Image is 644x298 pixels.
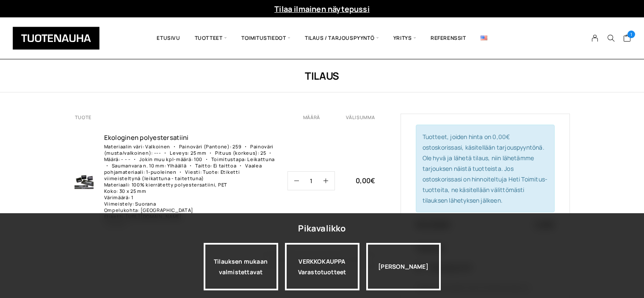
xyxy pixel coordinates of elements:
dt: Toimitustapa: [204,156,246,162]
dt: Leveys: [162,150,189,156]
img: English [481,36,487,40]
bdi: 0,00 [356,176,375,185]
span: 1 [627,31,635,38]
dt: Pituus (korkeus): [207,150,260,156]
p: Leikattuna [247,156,275,162]
th: Määrä [287,114,345,121]
dt: Vaalea pohjamateriaali: [104,162,262,175]
dt: Jokin muu kpl-määrä: [132,156,193,162]
dt: Taitto: [188,162,212,169]
p: 1-puoleinen [146,169,177,175]
p: 25 mm [191,150,206,156]
img: Tilaus 1 [75,171,94,190]
dt: Määrä: [104,150,275,162]
a: Referenssit [423,24,473,53]
input: Määrä [299,172,323,190]
dt: Painoväri (musta/valkoinen): [104,143,274,156]
span: Tuotteet, joiden hinta on 0,00€ ostoskorissasi, käsitellään tarjouspyyntönä. Ole hyvä ja lähetä t... [423,133,548,204]
a: VERKKOKAUPPAVarastotuotteet [285,243,359,290]
a: Tilauksen mukaan valmistettavat [204,243,278,290]
dt: Saumanvara n. 10 mm: [104,162,166,169]
div: Pikavalikko [298,221,345,236]
p: Valkoinen [145,143,170,150]
p: Ylhäällä [167,162,187,169]
span: € [370,176,375,185]
dt: Viesti: [177,169,202,175]
p: Tuote: Etiketti viimeisteltynä (leikattuna - taitettuna) Materiaali: 100% kierrätetty polyestersa... [104,169,240,220]
dt: Painoväri (Pantone): [171,143,232,150]
a: Etusivu [149,24,187,53]
th: Tuote [75,114,288,121]
span: Toimitustiedot [234,24,298,53]
a: My Account [587,34,603,42]
p: --- [154,150,161,156]
dt: Materiaalin väri: [104,143,144,150]
a: Cart [623,34,631,44]
p: 25 [260,150,266,156]
a: Tilaa ilmainen näytepussi [274,4,370,14]
span: Tilaus / Tarjouspyyntö [298,24,386,53]
p: Ei taittoa [213,162,237,169]
p: - - - [121,156,130,162]
h1: Tilaus [75,69,570,83]
a: Ekologinen polyestersatiin­i [104,134,277,142]
img: Tuotenauha Oy [13,27,100,50]
button: Search [603,34,619,42]
div: [PERSON_NAME] [366,243,441,290]
p: 259 [232,143,241,150]
span: Yritys [386,24,423,53]
p: 100 [194,156,202,162]
span: Tuotteet [188,24,234,53]
th: Välisumma [345,114,375,121]
div: VERKKOKAUPPA Varastotuotteet [285,243,359,290]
